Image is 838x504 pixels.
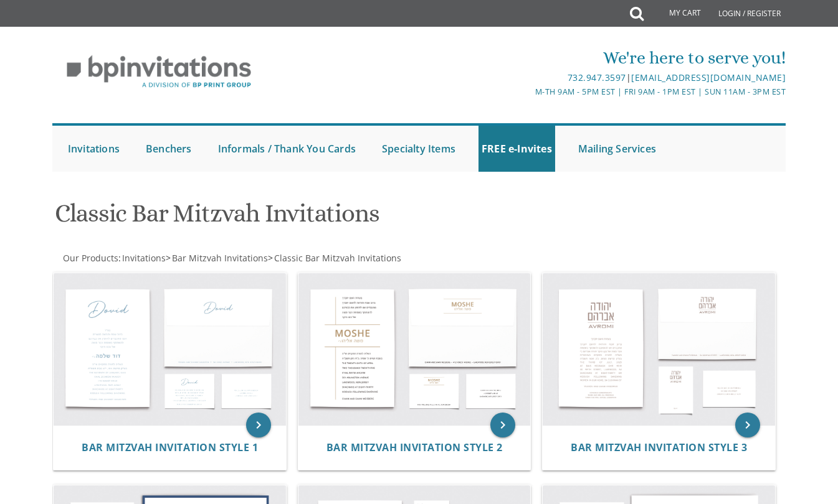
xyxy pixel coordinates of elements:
[246,413,271,437] a: keyboard_arrow_right
[735,413,760,437] a: keyboard_arrow_right
[172,252,268,264] span: Bar Mitzvah Invitations
[298,273,531,426] img: Bar Mitzvah Invitation Style 2
[297,85,786,98] div: M-Th 9am - 5pm EST | Fri 9am - 1pm EST | Sun 11am - 3pm EST
[297,45,786,70] div: We're here to serve you!
[121,252,166,264] a: Invitations
[479,126,555,172] a: FREE e-Invites
[65,126,123,172] a: Invitations
[571,441,747,454] span: Bar Mitzvah Invitation Style 3
[326,442,503,454] a: Bar Mitzvah Invitation Style 2
[143,126,195,172] a: Benchers
[326,441,503,454] span: Bar Mitzvah Invitation Style 2
[642,1,710,26] a: My Cart
[631,72,786,83] a: [EMAIL_ADDRESS][DOMAIN_NAME]
[54,273,286,426] img: Bar Mitzvah Invitation Style 1
[215,126,359,172] a: Informals / Thank You Cards
[571,442,747,454] a: Bar Mitzvah Invitation Style 3
[379,126,459,172] a: Specialty Items
[52,252,419,264] div: :
[62,252,118,264] a: Our Products
[273,252,401,264] a: Classic Bar Mitzvah Invitations
[575,126,659,172] a: Mailing Services
[490,413,515,437] a: keyboard_arrow_right
[268,252,401,264] span: >
[52,46,266,98] img: BP Invitation Loft
[171,252,268,264] a: Bar Mitzvah Invitations
[543,273,775,426] img: Bar Mitzvah Invitation Style 3
[82,442,258,454] a: Bar Mitzvah Invitation Style 1
[786,454,826,492] iframe: chat widget
[55,200,535,236] h1: Classic Bar Mitzvah Invitations
[297,70,786,85] div: |
[166,252,268,264] span: >
[122,252,166,264] span: Invitations
[274,252,401,264] span: Classic Bar Mitzvah Invitations
[82,441,258,454] span: Bar Mitzvah Invitation Style 1
[568,72,626,83] a: 732.947.3597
